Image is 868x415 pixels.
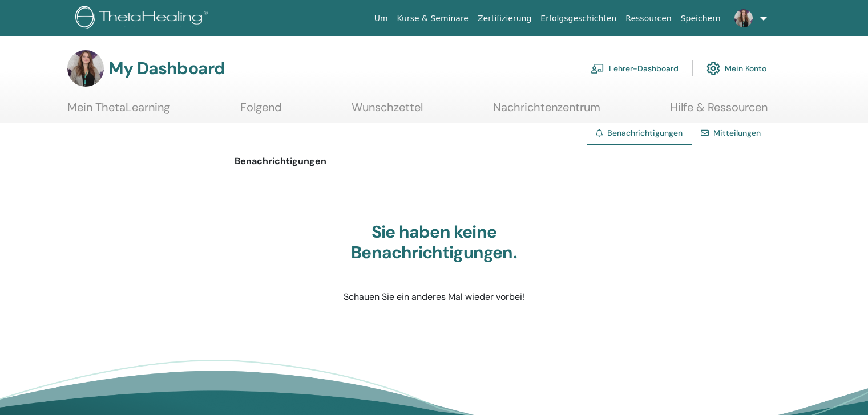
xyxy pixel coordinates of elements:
[370,8,393,29] a: Um
[235,154,634,168] p: Benachrichtigungen
[536,8,621,29] a: Erfolgsgeschichten
[67,100,170,123] a: Mein ThetaLearning
[67,50,104,87] img: default.jpg
[713,128,761,138] a: Mitteilungen
[607,128,683,138] span: Benachrichtigungen
[706,56,766,81] a: Mein Konto
[292,290,577,304] p: Schauen Sie ein anderes Mal wieder vorbei!
[108,58,225,79] h3: My Dashboard
[292,222,577,263] h3: Sie haben keine Benachrichtigungen.
[670,100,768,123] a: Hilfe & Ressourcen
[352,100,423,123] a: Wunschzettel
[591,56,679,81] a: Lehrer-Dashboard
[676,8,725,29] a: Speichern
[75,6,212,31] img: logo.png
[393,8,473,29] a: Kurse & Seminare
[240,100,282,123] a: Folgend
[591,63,604,74] img: chalkboard-teacher.svg
[734,9,753,27] img: default.jpg
[621,8,676,29] a: Ressourcen
[493,100,600,123] a: Nachrichtenzentrum
[473,8,536,29] a: Zertifizierung
[706,59,720,78] img: cog.svg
